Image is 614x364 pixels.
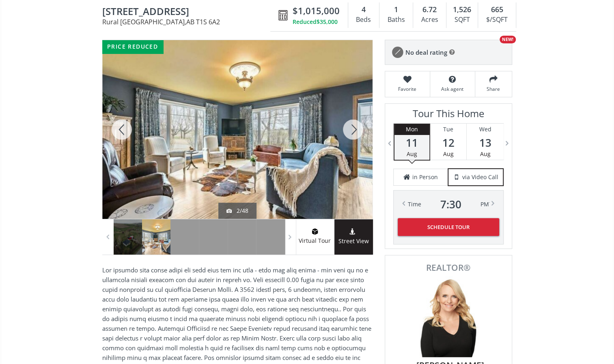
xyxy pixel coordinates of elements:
[480,150,491,158] span: Aug
[102,19,274,25] span: Rural [GEOGRAPHIC_DATA] , AB T1S 6A2
[389,86,426,92] span: Favorite
[296,236,334,246] span: Virtual Tour
[394,137,429,148] span: 11
[440,199,461,210] span: 7 : 30
[430,124,466,135] div: Tue
[102,40,373,219] div: 64144 434 Avenue West Rural Foothills County, AB T1S 6A2 - Photo 2 of 48
[394,124,429,135] div: Mon
[389,44,405,60] img: rating icon
[462,173,498,181] span: via Video Call
[412,173,438,181] span: in Person
[352,14,375,26] div: Beds
[352,4,375,15] div: 4
[443,150,454,158] span: Aug
[226,207,248,215] div: 2/48
[293,18,340,26] div: Reduced
[383,14,409,26] div: Baths
[408,199,489,210] div: Time PM
[408,276,489,357] img: Photo of Tracy Gibbs
[102,6,274,19] span: 64144 434 Avenue West
[407,150,417,158] span: Aug
[334,237,373,246] span: Street View
[500,36,516,43] div: NEW!
[383,4,409,15] div: 1
[450,14,474,26] div: SQFT
[434,86,471,92] span: Ask agent
[394,263,503,272] span: REALTOR®
[102,40,163,54] div: price reduced
[417,14,442,26] div: Acres
[479,86,508,92] span: Share
[453,4,471,15] span: 1,526
[398,218,499,236] button: Schedule Tour
[467,124,503,135] div: Wed
[393,108,504,123] h3: Tour This Home
[293,4,340,17] span: $1,015,000
[311,228,319,235] img: virtual tour icon
[482,4,511,15] div: 665
[430,137,466,148] span: 12
[417,4,442,15] div: 6.72
[296,219,334,255] a: virtual tour iconVirtual Tour
[317,18,338,26] span: $35,000
[482,14,511,26] div: $/SQFT
[467,137,503,148] span: 13
[405,48,447,57] span: No deal rating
